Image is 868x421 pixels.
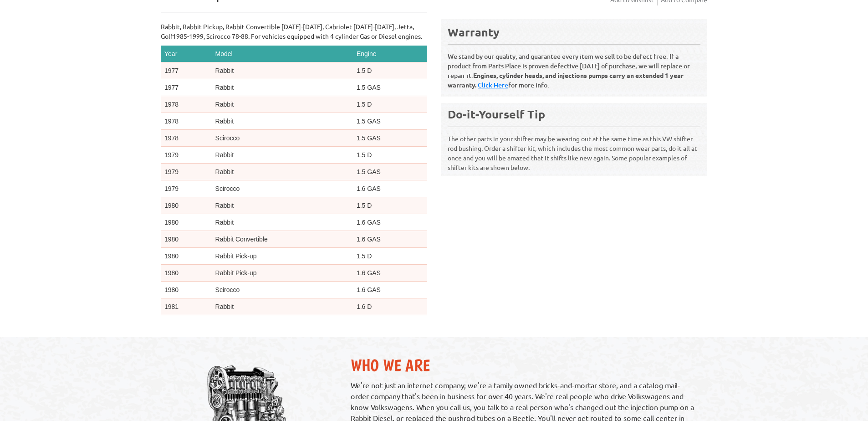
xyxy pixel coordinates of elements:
[161,214,212,231] td: 1980
[161,282,212,298] td: 1980
[353,265,427,282] td: 1.6 GAS
[448,126,700,172] p: The other parts in your shifter may be wearing out at the same time as this VW shifter rod bushin...
[212,231,353,248] td: Rabbit Convertible
[353,180,427,197] td: 1.6 GAS
[353,282,427,298] td: 1.6 GAS
[353,113,427,130] td: 1.5 GAS
[212,315,353,332] td: Rabbit
[212,79,353,96] td: Rabbit
[212,248,353,265] td: Rabbit Pick-up
[161,180,212,197] td: 1979
[448,71,684,89] b: Engines, cylinder heads, and injections pumps carry an extended 1 year warranty.
[353,46,427,62] th: Engine
[212,113,353,130] td: Rabbit
[353,248,427,265] td: 1.5 D
[353,164,427,180] td: 1.5 GAS
[161,315,212,332] td: 1981
[212,46,353,62] th: Model
[353,96,427,113] td: 1.5 D
[161,231,212,248] td: 1980
[161,164,212,180] td: 1979
[161,22,427,41] p: Rabbit, Rabbit Pickup, Rabbit Convertible [DATE]-[DATE], Cabriolet [DATE]-[DATE], Jetta, Golf1985...
[353,315,427,332] td: 1.7 GAS
[212,282,353,298] td: Scirocco
[161,62,212,79] td: 1977
[212,298,353,315] td: Rabbit
[353,62,427,79] td: 1.5 D
[161,248,212,265] td: 1980
[161,113,212,130] td: 1978
[353,231,427,248] td: 1.6 GAS
[212,197,353,214] td: Rabbit
[353,197,427,214] td: 1.5 D
[353,79,427,96] td: 1.5 GAS
[212,147,353,164] td: Rabbit
[161,298,212,315] td: 1981
[448,44,700,90] p: We stand by our quality, and guarantee every item we sell to be defect free. If a product from Pa...
[161,265,212,282] td: 1980
[212,180,353,197] td: Scirocco
[448,25,700,40] div: Warranty
[161,79,212,96] td: 1977
[212,130,353,147] td: Scirocco
[212,265,353,282] td: Rabbit Pick-up
[212,62,353,79] td: Rabbit
[448,107,545,121] b: Do-it-Yourself Tip
[161,197,212,214] td: 1980
[353,130,427,147] td: 1.5 GAS
[161,46,212,62] th: Year
[212,164,353,180] td: Rabbit
[353,298,427,315] td: 1.6 D
[212,96,353,113] td: Rabbit
[351,355,698,375] h2: Who We Are
[353,147,427,164] td: 1.5 D
[212,214,353,231] td: Rabbit
[353,214,427,231] td: 1.6 GAS
[161,130,212,147] td: 1978
[478,81,508,89] a: Click Here
[161,96,212,113] td: 1978
[161,147,212,164] td: 1979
